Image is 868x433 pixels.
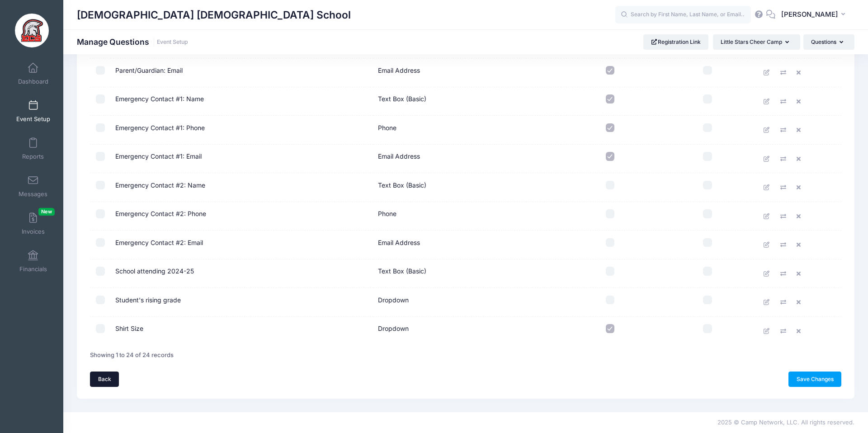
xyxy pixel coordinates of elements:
[615,6,751,24] input: Search by First Name, Last Name, or Email...
[16,115,50,123] span: Event Setup
[111,87,373,116] td: Emergency Contact #1: Name
[22,228,45,235] span: Invoices
[12,133,55,165] a: Reports
[775,5,854,25] button: [PERSON_NAME]
[77,37,188,47] h1: Manage Questions
[111,202,373,231] td: Emergency Contact #2: Phone
[111,116,373,145] td: Emergency Contact #1: Phone
[717,419,854,426] span: 2025 © Camp Network, LLC. All rights reserved.
[77,5,351,25] h1: [DEMOGRAPHIC_DATA] [DEMOGRAPHIC_DATA] School
[111,317,373,345] td: Shirt Size
[19,265,47,273] span: Financials
[38,208,55,216] span: New
[15,14,49,47] img: Evangelical Christian School
[643,34,709,50] a: Registration Link
[373,317,561,345] td: Dropdown
[373,173,561,202] td: Text Box (Basic)
[111,231,373,259] td: Emergency Contact #2: Email
[111,58,373,87] td: Parent/Guardian: Email
[157,39,188,46] a: Event Setup
[12,245,55,277] a: Financials
[12,170,55,202] a: Messages
[373,145,561,174] td: Email Address
[111,145,373,174] td: Emergency Contact #1: Email
[373,288,561,317] td: Dropdown
[373,116,561,145] td: Phone
[111,173,373,202] td: Emergency Contact #2: Name
[19,190,47,198] span: Messages
[803,34,854,50] button: Questions
[90,345,174,366] div: Showing 1 to 24 of 24 records
[18,78,48,85] span: Dashboard
[12,58,55,89] a: Dashboard
[22,153,44,160] span: Reports
[721,38,782,45] span: Little Stars Cheer Camp
[12,95,55,127] a: Event Setup
[12,208,55,240] a: InvoicesNew
[373,259,561,288] td: Text Box (Basic)
[781,9,838,19] span: [PERSON_NAME]
[373,231,561,259] td: Email Address
[713,34,800,50] button: Little Stars Cheer Camp
[788,372,841,387] a: Save Changes
[90,372,119,387] a: Back
[111,288,373,317] td: Student's rising grade
[111,259,373,288] td: School attending 2024-25
[373,202,561,231] td: Phone
[373,87,561,116] td: Text Box (Basic)
[373,58,561,87] td: Email Address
